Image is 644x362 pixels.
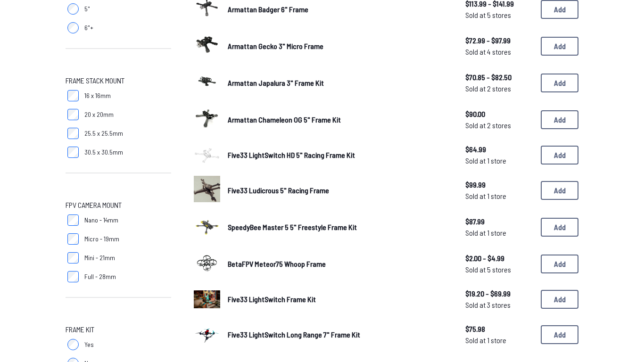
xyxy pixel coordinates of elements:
[228,115,341,124] span: Armattan Chameleon OG 5" Frame Kit
[194,68,220,95] img: image
[228,222,450,233] a: SpeedyBee Master 5 5" Freestyle Frame Kit
[194,213,220,239] img: image
[541,146,578,165] button: Add
[228,149,450,161] a: Five33 LightSwitch HD 5" Racing Frame Kit
[194,32,220,61] a: image
[228,330,360,339] span: Five33 LightSwitch Long Range 7" Frame Kit
[228,222,357,231] span: SpeedyBee Master 5 5" Freestyle Frame Kit
[465,227,533,239] span: Sold at 1 store
[541,325,578,344] button: Add
[465,144,533,155] span: $64.99
[194,249,220,276] img: image
[541,181,578,200] button: Add
[194,320,220,349] a: image
[66,75,124,86] span: Frame Stack Mount
[67,147,79,158] input: 30.5 x 30.5mm
[228,186,329,195] span: Five33 Ludicrous 5" Racing Frame
[194,290,220,308] img: image
[67,214,79,226] input: Nano - 14mm
[194,176,220,205] a: image
[84,234,119,244] span: Micro - 19mm
[67,128,79,139] input: 25.5 x 25.5mm
[228,258,450,270] a: BetaFPV Meteor75 Whoop Frame
[228,259,326,268] span: BetaFPV Meteor75 Whoop Frame
[228,77,450,89] a: Armattan Japalura 3" Frame Kit
[465,190,533,202] span: Sold at 1 store
[465,155,533,166] span: Sold at 1 store
[228,4,450,15] a: Armattan Badger 6" Frame
[228,185,450,196] a: Five33 Ludicrous 5" Racing Frame
[84,4,90,14] span: 5"
[228,5,308,14] span: Armattan Badger 6" Frame
[541,255,578,273] button: Add
[84,91,111,100] span: 16 x 16mm
[66,324,94,335] span: Frame Kit
[84,340,94,349] span: Yes
[228,41,323,50] span: Armattan Gecko 3" Micro Frame
[228,114,450,125] a: Armattan Chameleon OG 5" Frame Kit
[84,272,116,281] span: Full - 28mm
[465,264,533,275] span: Sold at 5 stores
[228,41,450,52] a: Armattan Gecko 3" Micro Frame
[465,288,533,299] span: $19.20 - $69.99
[67,252,79,263] input: Mini - 21mm
[228,329,450,340] a: Five33 LightSwitch Long Range 7" Frame Kit
[84,253,115,263] span: Mini - 21mm
[228,150,355,159] span: Five33 LightSwitch HD 5" Racing Frame Kit
[228,295,316,304] span: Five33 LightSwitch Frame Kit
[541,290,578,309] button: Add
[465,120,533,131] span: Sold at 2 stores
[541,74,578,92] button: Add
[67,22,79,33] input: 6"+
[84,23,93,33] span: 6"+
[194,249,220,279] a: image
[66,199,122,211] span: FPV Camera Mount
[465,108,533,120] span: $90.00
[84,110,114,119] span: 20 x 20mm
[194,142,220,168] a: image
[194,147,220,164] img: image
[67,3,79,15] input: 5"
[84,129,123,138] span: 25.5 x 25.5mm
[465,335,533,346] span: Sold at 1 store
[194,286,220,313] a: image
[67,90,79,101] input: 16 x 16mm
[228,78,324,87] span: Armattan Japalura 3" Frame Kit
[541,110,578,129] button: Add
[465,35,533,46] span: $72.99 - $97.99
[67,339,79,350] input: Yes
[465,72,533,83] span: $70.85 - $82.50
[194,68,220,98] a: image
[228,294,450,305] a: Five33 LightSwitch Frame Kit
[194,176,220,202] img: image
[465,83,533,94] span: Sold at 2 stores
[67,233,79,245] input: Micro - 19mm
[194,213,220,242] a: image
[541,37,578,56] button: Add
[194,32,220,58] img: image
[67,109,79,120] input: 20 x 20mm
[465,299,533,311] span: Sold at 3 stores
[465,216,533,227] span: $87.99
[465,253,533,264] span: $2.00 - $4.99
[465,179,533,190] span: $99.99
[67,271,79,282] input: Full - 28mm
[194,105,220,134] a: image
[465,9,533,21] span: Sold at 5 stores
[84,215,118,225] span: Nano - 14mm
[465,323,533,335] span: $75.98
[84,148,123,157] span: 30.5 x 30.5mm
[194,105,220,132] img: image
[465,46,533,58] span: Sold at 4 stores
[541,218,578,237] button: Add
[194,316,220,351] img: image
